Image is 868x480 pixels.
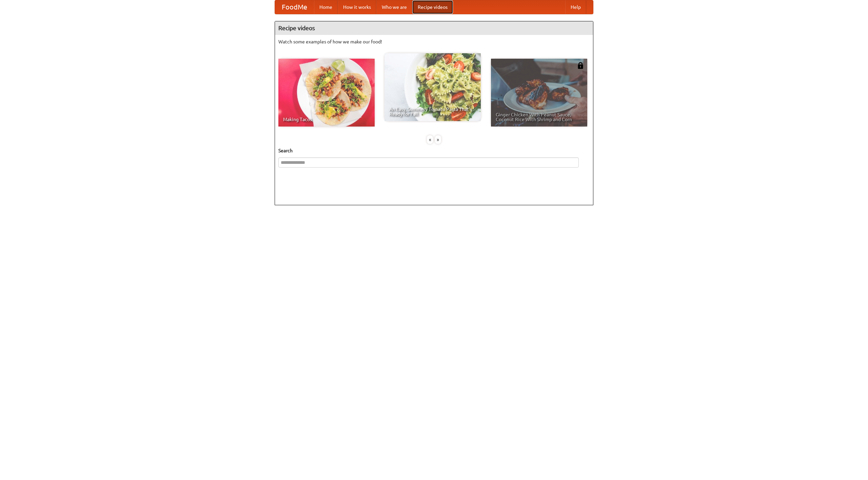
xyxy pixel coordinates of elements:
div: » [435,135,441,144]
a: An Easy, Summery Tomato Pasta That's Ready for Fall [384,53,481,121]
span: An Easy, Summery Tomato Pasta That's Ready for Fall [389,107,476,116]
h4: Recipe videos [275,21,593,35]
span: Making Tacos [283,117,370,122]
a: How it works [338,0,376,14]
a: Home [314,0,338,14]
a: Who we are [376,0,412,14]
img: 483408.png [577,62,584,69]
div: « [427,135,433,144]
a: FoodMe [275,0,314,14]
a: Making Tacos [278,59,375,127]
a: Help [565,0,586,14]
h5: Search [278,147,590,154]
p: Watch some examples of how we make our food! [278,38,590,45]
a: Recipe videos [412,0,453,14]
